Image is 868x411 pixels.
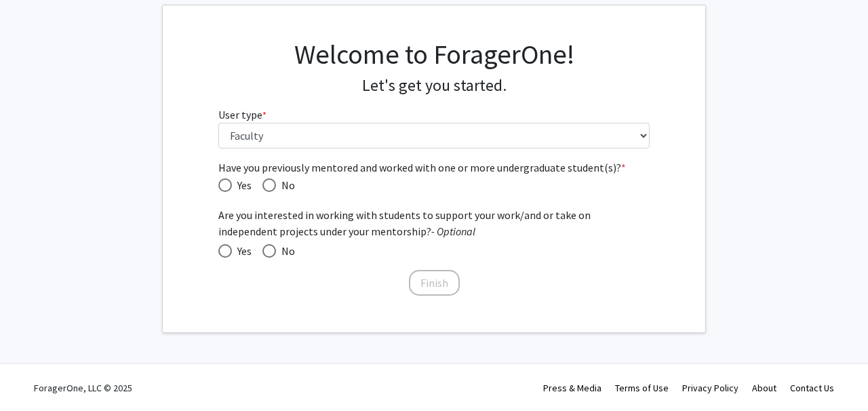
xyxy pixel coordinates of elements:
[10,350,58,401] iframe: Chat
[218,76,650,96] h4: Let's get you started.
[682,382,738,394] a: Privacy Policy
[218,106,267,123] label: User type
[276,177,295,193] span: No
[615,382,669,394] a: Terms of Use
[790,382,834,394] a: Contact Us
[543,382,601,394] a: Press & Media
[218,159,650,176] span: Have you previously mentored and worked with one or more undergraduate student(s)?
[431,224,475,238] i: - Optional
[232,177,252,193] span: Yes
[218,38,650,71] h1: Welcome to ForagerOne!
[409,270,460,296] button: Finish
[218,176,650,193] mat-radio-group: Have you previously mentored and worked with one or more undergraduate student(s)?
[218,207,650,239] span: Are you interested in working with students to support your work/and or take on independent proje...
[752,382,776,394] a: About
[232,243,252,259] span: Yes
[276,243,295,259] span: No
